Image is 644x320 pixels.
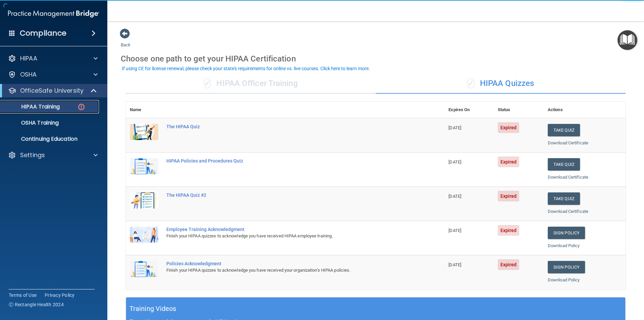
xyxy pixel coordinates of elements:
[376,74,626,94] div: HIPAA Quizzes
[20,54,37,62] p: HIPAA
[548,175,588,180] a: Download Certificate
[448,262,461,267] span: [DATE]
[166,158,411,164] div: HIPAA Policies and Procedures Quiz
[126,74,376,94] div: HIPAA Officer Training
[548,227,585,239] a: Sign Policy
[8,7,99,20] img: PMB logo
[548,140,588,145] a: Download Certificate
[498,122,520,133] span: Expired
[166,227,411,232] div: Employee Training Acknowledgment
[548,124,580,136] button: Take Quiz
[9,301,64,308] span: Ⓒ Rectangle Health 2024
[444,102,493,118] th: Expires On
[77,103,86,111] img: danger-circle.6113f641.png
[544,102,626,118] th: Actions
[498,259,520,270] span: Expired
[121,65,371,72] button: If using CE for license renewal, please check your state's requirements for online vs. live cours...
[20,87,84,95] p: OfficeSafe University
[4,120,59,126] p: OSHA Training
[448,159,461,165] span: [DATE]
[121,34,130,47] a: Back
[8,87,97,95] a: OfficeSafe University
[20,151,45,159] p: Settings
[548,192,580,205] button: Take Quiz
[9,292,37,299] a: Terms of Use
[8,151,98,159] a: Settings
[204,78,211,88] span: ✓
[20,71,37,79] p: OSHA
[129,303,176,315] h5: Training Videos
[4,136,96,142] p: Continuing Education
[618,30,637,50] button: Open Resource Center
[498,156,520,167] span: Expired
[548,277,580,282] a: Download Policy
[8,54,98,62] a: HIPAA
[8,71,98,79] a: OSHA
[498,191,520,201] span: Expired
[121,49,631,68] div: Choose one path to get your HIPAA Certification
[448,125,461,130] span: [DATE]
[448,194,461,199] span: [DATE]
[166,232,411,240] div: Finish your HIPAA quizzes to acknowledge you have received HIPAA employee training.
[548,261,585,273] a: Sign Policy
[126,102,162,118] th: Name
[494,102,544,118] th: Status
[548,243,580,248] a: Download Policy
[166,124,411,129] div: The HIPAA Quiz
[448,228,461,233] span: [DATE]
[498,225,520,236] span: Expired
[20,29,66,38] h4: Compliance
[548,158,580,171] button: Take Quiz
[166,261,411,266] div: Policies Acknowledgment
[122,66,370,71] div: If using CE for license renewal, please check your state's requirements for online vs. live cours...
[548,209,588,214] a: Download Certificate
[4,103,60,110] p: HIPAA Training
[166,192,411,198] div: The HIPAA Quiz #2
[45,292,75,299] a: Privacy Policy
[467,78,475,88] span: ✓
[166,266,411,274] div: Finish your HIPAA quizzes to acknowledge you have received your organization’s HIPAA policies.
